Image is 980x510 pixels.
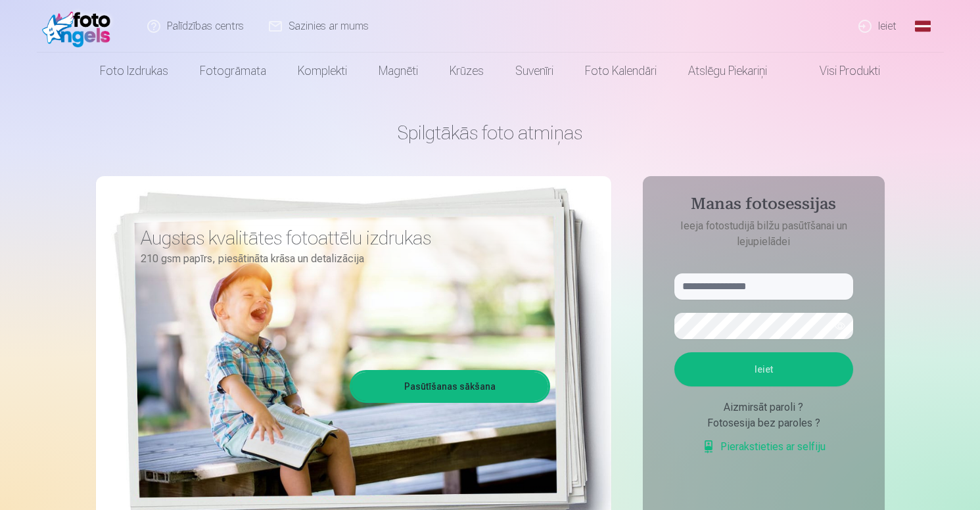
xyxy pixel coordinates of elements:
[84,53,184,89] a: Foto izdrukas
[661,195,866,218] h4: Manas fotosessijas
[141,226,540,250] h3: Augstas kvalitātes fotoattēlu izdrukas
[500,53,569,89] a: Suvenīri
[141,250,540,268] p: 210 gsm papīrs, piesātināta krāsa un detalizācija
[434,53,500,89] a: Krūzes
[674,415,853,431] div: Fotosesija bez paroles ?
[672,53,783,89] a: Atslēgu piekariņi
[674,352,853,386] button: Ieiet
[184,53,282,89] a: Fotogrāmata
[282,53,363,89] a: Komplekti
[42,5,118,47] img: /fa1
[96,121,885,145] h1: Spilgtākās foto atmiņas
[702,439,826,455] a: Pierakstieties ar selfiju
[783,53,896,89] a: Visi produkti
[363,53,434,89] a: Magnēti
[352,372,548,401] a: Pasūtīšanas sākšana
[569,53,672,89] a: Foto kalendāri
[674,400,853,415] div: Aizmirsāt paroli ?
[661,218,866,250] p: Ieeja fotostudijā bilžu pasūtīšanai un lejupielādei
